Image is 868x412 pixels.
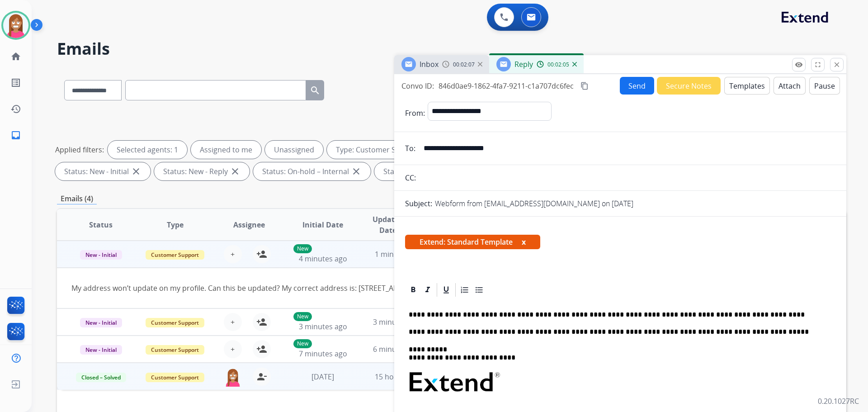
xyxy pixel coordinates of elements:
[814,61,822,69] mat-icon: fullscreen
[795,61,803,69] mat-icon: remove_red_eye
[10,77,21,88] mat-icon: list_alt
[154,162,250,180] div: Status: New - Reply
[256,344,267,355] mat-icon: person_add
[375,372,420,382] span: 15 hours ago
[231,317,235,327] span: +
[256,371,267,382] mat-icon: person_remove
[522,237,526,247] button: x
[373,317,421,327] span: 3 minutes ago
[55,144,104,155] p: Applied filters:
[224,313,242,331] button: +
[224,340,242,358] button: +
[57,193,97,204] p: Emails (4)
[55,162,151,180] div: Status: New - Initial
[310,85,321,96] mat-icon: search
[131,166,142,177] mat-icon: close
[405,143,415,154] p: To:
[71,283,684,294] div: My address won’t update on my profile. Can this be updated? My correct address is: [STREET_ADDRES...
[401,81,434,91] p: Convo ID:
[10,51,21,62] mat-icon: home
[57,40,846,58] h2: Emails
[657,77,721,95] button: Secure Notes
[351,166,362,177] mat-icon: close
[191,141,261,159] div: Assigned to me
[472,283,486,297] div: Bullet List
[580,82,589,90] mat-icon: content_copy
[80,250,122,260] span: New - Initial
[224,245,242,263] button: +
[724,77,770,95] button: Templates
[405,235,540,249] span: Extend: Standard Template
[233,219,265,230] span: Assignee
[406,283,420,297] div: Bold
[299,322,347,331] span: 3 minutes ago
[10,130,21,141] mat-icon: inbox
[373,344,421,354] span: 6 minutes ago
[420,59,439,69] span: Inbox
[439,81,574,91] span: 846d0ae9-1862-4fa7-9211-c1a707dc6fec
[375,249,420,259] span: 1 minute ago
[293,244,312,253] p: New
[167,219,184,230] span: Type
[405,108,425,118] p: From:
[108,141,187,159] div: Selected agents: 1
[405,172,416,183] p: CC:
[439,283,453,297] div: Underline
[809,77,840,95] button: Pause
[774,77,806,95] button: Attach
[265,141,323,159] div: Unassigned
[146,373,204,382] span: Customer Support
[302,219,343,230] span: Initial Date
[299,349,347,359] span: 7 minutes ago
[89,219,113,230] span: Status
[435,198,633,209] p: Webform from [EMAIL_ADDRESS][DOMAIN_NAME] on [DATE]
[374,162,498,180] div: Status: On-hold - Customer
[146,318,204,327] span: Customer Support
[10,104,21,114] mat-icon: history
[231,249,235,260] span: +
[547,61,569,68] span: 00:02:05
[421,283,434,297] div: Italic
[76,373,126,382] span: Closed – Solved
[311,372,334,382] span: [DATE]
[405,198,432,209] p: Subject:
[458,283,472,297] div: Ordered List
[293,339,312,348] p: New
[256,317,267,327] mat-icon: person_add
[620,77,654,95] button: Send
[453,61,475,68] span: 00:02:07
[224,368,242,387] img: agent-avatar
[80,345,122,355] span: New - Initial
[327,141,441,159] div: Type: Customer Support
[253,162,371,180] div: Status: On-hold – Internal
[514,59,533,69] span: Reply
[231,344,235,355] span: +
[818,396,859,407] p: 0.20.1027RC
[256,249,267,260] mat-icon: person_add
[80,318,122,327] span: New - Initial
[230,166,241,177] mat-icon: close
[146,345,204,355] span: Customer Support
[368,214,409,236] span: Updated Date
[3,13,28,38] img: avatar
[299,254,347,264] span: 4 minutes ago
[293,312,312,321] p: New
[833,61,841,69] mat-icon: close
[146,250,204,260] span: Customer Support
